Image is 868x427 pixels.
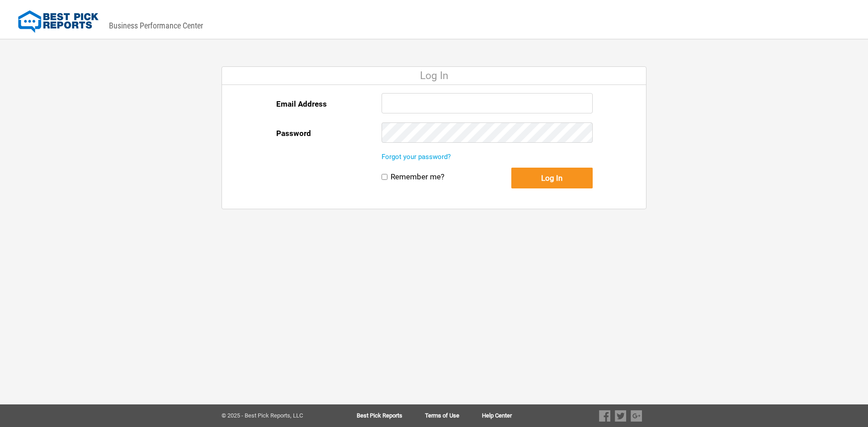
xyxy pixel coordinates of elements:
[222,413,328,419] div: © 2025 - Best Pick Reports, LLC
[391,172,444,182] label: Remember me?
[425,413,482,419] a: Terms of Use
[357,413,425,419] a: Best Pick Reports
[18,10,99,33] img: Best Pick Reports Logo
[482,413,512,419] a: Help Center
[276,93,327,115] label: Email Address
[382,153,451,161] a: Forgot your password?
[222,67,646,85] div: Log In
[511,168,593,188] button: Log In
[276,122,311,144] label: Password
